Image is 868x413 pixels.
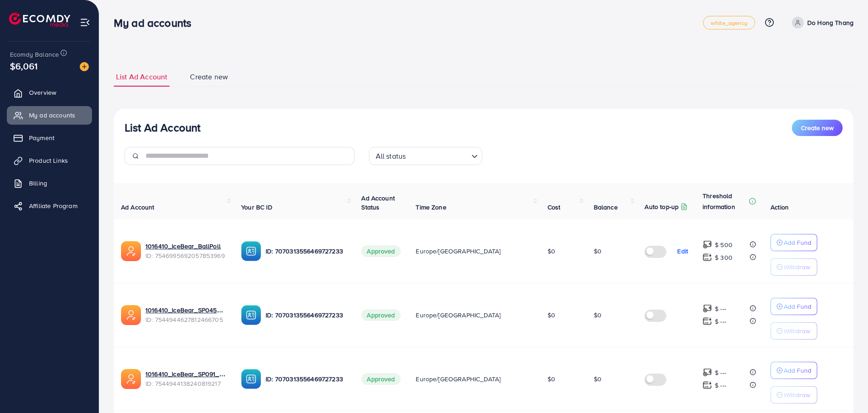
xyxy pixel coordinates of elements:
[125,121,200,134] h3: List Ad Account
[145,306,227,324] div: <span class='underline'>1016410_IceBear_SP045_AI Translater 2</span></br>7544944627812466705
[771,362,817,379] button: Add Fund
[703,253,712,262] img: top-up amount
[715,239,732,250] p: $ 500
[703,240,712,249] img: top-up amount
[266,246,347,257] p: ID: 7070313556469727233
[416,311,500,320] span: Europe/[GEOGRAPHIC_DATA]
[715,316,726,327] p: $ ---
[548,247,555,256] span: $0
[703,316,712,326] img: top-up amount
[80,17,90,28] img: menu
[121,369,141,389] img: ic-ads-acc.e4c84228.svg
[241,305,261,325] img: ic-ba-acc.ded83a64.svg
[241,241,261,261] img: ic-ba-acc.ded83a64.svg
[677,246,688,257] p: Edit
[190,72,228,82] span: Create new
[121,203,155,212] span: Ad Account
[374,150,408,163] span: All status
[703,190,747,212] p: Threshold information
[408,148,467,163] input: Search for option
[801,123,834,132] span: Create new
[145,315,227,324] span: ID: 7544944627812466705
[784,301,811,312] p: Add Fund
[121,305,141,325] img: ic-ads-acc.e4c84228.svg
[594,374,601,384] span: $0
[266,374,347,384] p: ID: 7070313556469727233
[771,234,817,251] button: Add Fund
[703,304,712,313] img: top-up amount
[771,322,817,340] button: Withdraw
[241,369,261,389] img: ic-ba-acc.ded83a64.svg
[548,203,561,212] span: Cost
[548,374,555,384] span: $0
[784,389,810,400] p: Withdraw
[10,50,59,59] span: Ecomdy Balance
[10,59,38,73] span: $6,061
[7,129,92,147] a: Payment
[29,111,75,120] span: My ad accounts
[416,374,500,384] span: Europe/[GEOGRAPHIC_DATA]
[9,13,70,27] img: logo
[703,380,712,390] img: top-up amount
[771,203,789,212] span: Action
[7,174,92,192] a: Billing
[361,194,395,212] span: Ad Account Status
[145,369,227,379] a: 1016410_IceBear_SP091_MusicPlay 2
[807,17,853,28] p: Do Hong Thang
[715,252,732,263] p: $ 300
[7,151,92,170] a: Product Links
[29,156,68,165] span: Product Links
[114,16,199,29] h3: My ad accounts
[784,262,810,272] p: Withdraw
[361,309,400,321] span: Approved
[29,179,47,188] span: Billing
[266,310,347,321] p: ID: 7070313556469727233
[369,147,482,165] div: Search for option
[788,17,853,29] a: Do Hong Thang
[784,237,811,248] p: Add Fund
[829,372,861,406] iframe: Chat
[594,311,601,320] span: $0
[7,106,92,124] a: My ad accounts
[145,242,227,251] a: 1016410_IceBear_BallPoll
[145,306,227,315] a: 1016410_IceBear_SP045_AI Translater 2
[715,303,726,314] p: $ ---
[29,88,56,97] span: Overview
[7,83,92,102] a: Overview
[80,62,89,71] img: image
[29,133,54,142] span: Payment
[771,298,817,315] button: Add Fund
[784,365,811,376] p: Add Fund
[361,373,400,385] span: Approved
[145,242,227,260] div: <span class='underline'>1016410_IceBear_BallPoll</span></br>7546995692057853969
[711,20,747,26] span: white_agency
[645,201,679,212] p: Auto top-up
[29,201,78,210] span: Affiliate Program
[416,203,446,212] span: Time Zone
[594,247,601,256] span: $0
[715,380,726,391] p: $ ---
[703,368,712,377] img: top-up amount
[145,251,227,260] span: ID: 7546995692057853969
[7,197,92,215] a: Affiliate Program
[416,247,500,256] span: Europe/[GEOGRAPHIC_DATA]
[145,369,227,388] div: <span class='underline'>1016410_IceBear_SP091_MusicPlay 2</span></br>7544944138240819217
[771,386,817,403] button: Withdraw
[145,379,227,388] span: ID: 7544944138240819217
[121,241,141,261] img: ic-ads-acc.e4c84228.svg
[548,311,555,320] span: $0
[784,326,810,336] p: Withdraw
[594,203,618,212] span: Balance
[116,72,167,82] span: List Ad Account
[703,16,755,29] a: white_agency
[361,245,400,257] span: Approved
[715,367,726,378] p: $ ---
[241,203,272,212] span: Your BC ID
[771,258,817,276] button: Withdraw
[792,120,843,136] button: Create new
